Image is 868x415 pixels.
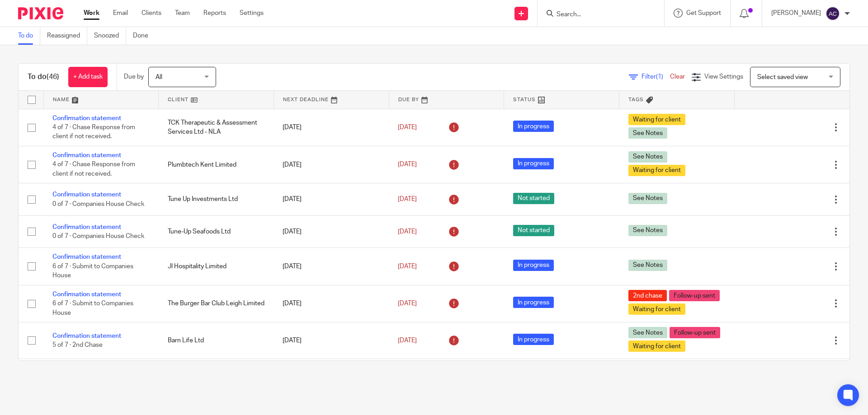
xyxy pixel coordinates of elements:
td: Barn Life Ltd [159,322,274,359]
span: In progress [513,121,554,132]
span: See Notes [628,327,667,338]
img: svg%3E [826,6,840,21]
span: 4 of 7 · Chase Response from client if not received. [52,124,135,140]
td: [DATE] [274,183,389,215]
span: (46) [47,73,59,80]
a: Clear [670,74,685,80]
input: Search [556,11,637,19]
a: Confirmation statement [52,333,121,339]
a: Reassigned [47,27,87,45]
a: + Add task [68,67,108,87]
span: See Notes [628,193,667,204]
span: Waiting for client [628,165,685,176]
a: Team [175,9,190,18]
span: Follow-up sent [670,327,720,338]
span: Tags [628,97,644,102]
a: Clients [142,9,161,18]
td: [DATE] [274,109,389,146]
td: [DATE] [274,285,389,322]
span: Filter [642,74,670,80]
a: Email [113,9,128,18]
span: 4 of 7 · Chase Response from client if not received. [52,162,135,177]
td: Cbw Retention Through Knowledge Ltd [159,359,274,396]
a: Settings [240,9,264,18]
span: [DATE] [398,162,417,168]
span: [DATE] [398,263,417,270]
a: Snoozed [94,27,126,45]
span: Select saved view [757,74,808,80]
span: 2nd chase [628,290,667,301]
a: Confirmation statement [52,224,121,230]
span: All [156,74,162,80]
td: Tune-Up Seafoods Ltd [159,215,274,247]
span: 5 of 7 · 2nd Chase [52,342,103,348]
span: In progress [513,260,554,271]
span: (1) [656,74,663,80]
span: See Notes [628,127,667,139]
span: See Notes [628,260,667,271]
span: Get Support [686,10,721,16]
a: Work [84,9,99,18]
td: Tune Up Investments Ltd [159,183,274,215]
span: Waiting for client [628,340,685,352]
span: 6 of 7 · Submit to Companies House [52,300,133,316]
a: Reports [203,9,226,18]
a: Confirmation statement [52,115,121,121]
a: Done [133,27,155,45]
span: 0 of 7 · Companies House Check [52,233,144,239]
a: Confirmation statement [52,254,121,260]
td: TCK Therapeutic & Assessment Services Ltd - NLA [159,109,274,146]
td: Plumbtech Kent Limited [159,146,274,183]
span: [DATE] [398,124,417,131]
td: [DATE] [274,359,389,396]
span: Not started [513,193,554,204]
a: Confirmation statement [52,191,121,198]
span: Waiting for client [628,303,685,315]
td: Jl Hospitality Limited [159,248,274,285]
span: See Notes [628,151,667,163]
span: In progress [513,297,554,308]
span: View Settings [704,74,743,80]
span: [DATE] [398,337,417,344]
span: [DATE] [398,196,417,202]
span: [DATE] [398,228,417,235]
td: [DATE] [274,215,389,247]
span: 6 of 7 · Submit to Companies House [52,263,133,279]
img: Pixie [18,7,63,19]
span: In progress [513,334,554,345]
span: In progress [513,158,554,169]
td: [DATE] [274,146,389,183]
span: Not started [513,225,554,236]
td: [DATE] [274,248,389,285]
h1: To do [28,72,59,82]
a: To do [18,27,40,45]
span: 0 of 7 · Companies House Check [52,201,144,207]
p: Due by [124,72,144,81]
td: The Burger Bar Club Leigh Limited [159,285,274,322]
a: Confirmation statement [52,291,121,298]
span: See Notes [628,225,667,236]
td: [DATE] [274,322,389,359]
a: Confirmation statement [52,152,121,159]
p: [PERSON_NAME] [771,9,821,18]
span: Follow-up sent [669,290,720,301]
span: Waiting for client [628,114,685,125]
span: [DATE] [398,300,417,307]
